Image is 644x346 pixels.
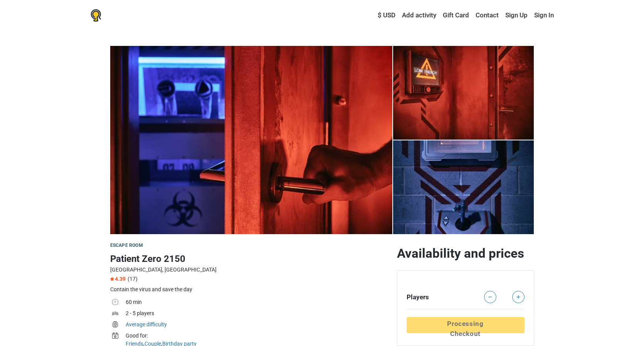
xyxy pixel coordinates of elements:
a: Sign Up [503,8,530,22]
td: 2 - 5 players [126,309,391,320]
span: (17) [128,276,138,282]
a: Gift Card [441,8,471,22]
a: Contact [474,8,501,22]
h1: Patient Zero 2150 [110,252,391,266]
td: 60 min [126,297,391,309]
img: Nowescape logo [91,9,101,22]
h2: Availability and prices [397,246,534,261]
div: Contain the virus and save the day [110,285,391,294]
div: Good for: [126,332,391,340]
a: Patient Zero 2150 photo 9 [110,46,392,234]
a: Sign In [532,8,554,22]
img: Patient Zero 2150 photo 5 [393,140,534,234]
img: Patient Zero 2150 photo 10 [110,46,392,234]
div: [GEOGRAPHIC_DATA], [GEOGRAPHIC_DATA] [110,266,391,274]
img: Star [110,277,114,281]
span: 4.39 [110,276,126,282]
a: Patient Zero 2150 photo 3 [393,46,534,140]
span: Escape room [110,243,143,248]
a: $ USD [376,8,397,22]
a: Add activity [400,8,438,22]
img: Patient Zero 2150 photo 4 [393,46,534,140]
div: Players [404,291,466,303]
a: Patient Zero 2150 photo 4 [393,140,534,234]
